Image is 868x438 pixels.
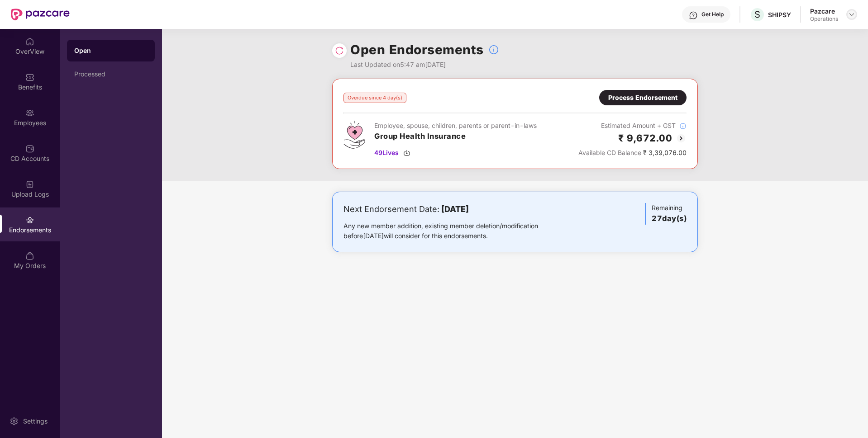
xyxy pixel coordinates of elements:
[374,131,537,142] h3: Group Health Insurance
[343,221,567,241] div: Any new member addition, existing member deletion/modification before [DATE] will consider for th...
[74,71,148,78] div: Processed
[618,131,672,146] h2: ₹ 9,672.00
[343,93,406,103] div: Overdue since 4 day(s)
[679,122,687,130] img: svg+xml;base64,PHN2ZyBpZD0iSW5mb18tXzMyeDMyIiBkYXRhLW5hbWU9IkluZm8gLSAzMngzMiIgeG1sbnM9Imh0dHA6Ly...
[350,60,499,70] div: Last Updated on 5:47 am[DATE]
[343,203,567,216] div: Next Endorsement Date:
[350,40,484,60] h1: Open Endorsements
[701,11,724,18] div: Get Help
[343,121,365,149] img: svg+xml;base64,PHN2ZyB4bWxucz0iaHR0cDovL3d3dy53My5vcmcvMjAwMC9zdmciIHdpZHRoPSI0Ny43MTQiIGhlaWdodD...
[25,73,34,82] img: svg+xml;base64,PHN2ZyBpZD0iQmVuZWZpdHMiIHhtbG5zPSJodHRwOi8vd3d3LnczLm9yZy8yMDAwL3N2ZyIgd2lkdGg9Ij...
[754,9,760,20] span: S
[488,44,499,55] img: svg+xml;base64,PHN2ZyBpZD0iSW5mb18tXzMyeDMyIiBkYXRhLW5hbWU9IkluZm8gLSAzMngzMiIgeG1sbnM9Imh0dHA6Ly...
[810,7,838,15] div: Pazcare
[374,148,399,158] span: 49 Lives
[335,46,344,55] img: svg+xml;base64,PHN2ZyBpZD0iUmVsb2FkLTMyeDMyIiB4bWxucz0iaHR0cDovL3d3dy53My5vcmcvMjAwMC9zdmciIHdpZH...
[403,149,410,156] img: svg+xml;base64,PHN2ZyBpZD0iRG93bmxvYWQtMzJ4MzIiIHhtbG5zPSJodHRwOi8vd3d3LnczLm9yZy8yMDAwL3N2ZyIgd2...
[768,10,791,19] div: SHIPSY
[578,148,687,158] div: ₹ 3,39,076.00
[25,37,34,46] img: svg+xml;base64,PHN2ZyBpZD0iSG9tZSIgeG1sbnM9Imh0dHA6Ly93d3cudzMub3JnLzIwMDAvc3ZnIiB3aWR0aD0iMjAiIG...
[20,417,50,426] div: Settings
[848,11,855,18] img: svg+xml;base64,PHN2ZyBpZD0iRHJvcGRvd24tMzJ4MzIiIHhtbG5zPSJodHRwOi8vd3d3LnczLm9yZy8yMDAwL3N2ZyIgd2...
[374,121,537,131] div: Employee, spouse, children, parents or parent-in-laws
[810,15,838,23] div: Operations
[11,9,70,20] img: New Pazcare Logo
[578,149,641,156] span: Available CD Balance
[676,133,687,144] img: svg+xml;base64,PHN2ZyBpZD0iQmFjay0yMHgyMCIgeG1sbnM9Imh0dHA6Ly93d3cudzMub3JnLzIwMDAvc3ZnIiB3aWR0aD...
[25,251,34,260] img: svg+xml;base64,PHN2ZyBpZD0iTXlfT3JkZXJzIiBkYXRhLW5hbWU9Ik15IE9yZGVycyIgeG1sbnM9Imh0dHA6Ly93d3cudz...
[25,216,34,225] img: svg+xml;base64,PHN2ZyBpZD0iRW5kb3JzZW1lbnRzIiB4bWxucz0iaHR0cDovL3d3dy53My5vcmcvMjAwMC9zdmciIHdpZH...
[10,417,19,426] img: svg+xml;base64,PHN2ZyBpZD0iU2V0dGluZy0yMHgyMCIgeG1sbnM9Imh0dHA6Ly93d3cudzMub3JnLzIwMDAvc3ZnIiB3aW...
[578,121,687,131] div: Estimated Amount + GST
[441,204,469,214] b: [DATE]
[25,108,34,118] img: svg+xml;base64,PHN2ZyBpZD0iRW1wbG95ZWVzIiB4bWxucz0iaHR0cDovL3d3dy53My5vcmcvMjAwMC9zdmciIHdpZHRoPS...
[25,180,34,189] img: svg+xml;base64,PHN2ZyBpZD0iVXBsb2FkX0xvZ3MiIGRhdGEtbmFtZT0iVXBsb2FkIExvZ3MiIHhtbG5zPSJodHRwOi8vd3...
[652,213,687,225] h3: 27 day(s)
[74,46,148,55] div: Open
[645,203,687,225] div: Remaining
[25,144,34,153] img: svg+xml;base64,PHN2ZyBpZD0iQ0RfQWNjb3VudHMiIGRhdGEtbmFtZT0iQ0QgQWNjb3VudHMiIHhtbG5zPSJodHRwOi8vd3...
[689,11,698,20] img: svg+xml;base64,PHN2ZyBpZD0iSGVscC0zMngzMiIgeG1sbnM9Imh0dHA6Ly93d3cudzMub3JnLzIwMDAvc3ZnIiB3aWR0aD...
[608,93,677,103] div: Process Endorsement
